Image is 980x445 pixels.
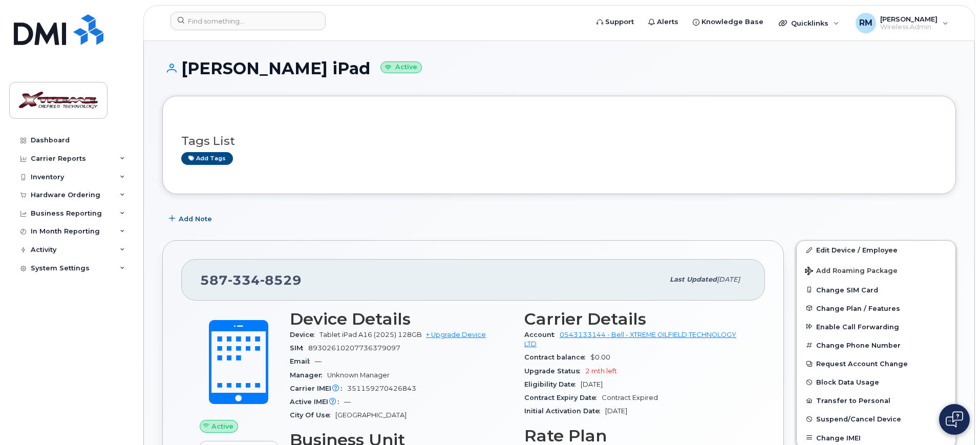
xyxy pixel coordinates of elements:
span: Eligibility Date [524,380,581,388]
button: Change Phone Number [797,336,955,354]
a: Edit Device / Employee [797,241,955,259]
span: Change Plan / Features [816,304,900,312]
span: $0.00 [590,353,610,361]
span: Unknown Manager [327,371,390,379]
button: Enable Call Forwarding [797,317,955,336]
span: Active IMEI [290,398,344,406]
span: Initial Activation Date [524,407,605,415]
span: Add Roaming Package [805,267,898,277]
span: [DATE] [605,407,627,415]
span: Upgrade Status [524,367,585,375]
button: Change Plan / Features [797,299,955,317]
small: Active [380,61,422,73]
button: Change SIM Card [797,281,955,299]
span: — [315,357,322,365]
button: Request Account Change [797,354,955,373]
span: 2 mth left [585,367,617,375]
h3: Device Details [290,310,512,328]
button: Suspend/Cancel Device [797,410,955,428]
button: Transfer to Personal [797,391,955,410]
h1: [PERSON_NAME] iPad [162,59,956,77]
span: Enable Call Forwarding [816,323,899,330]
span: Contract balance [524,353,590,361]
h3: Rate Plan [524,427,747,445]
a: 0543133144 - Bell - XTREME OILFIELD TECHNOLOGY LTD [524,331,736,348]
span: 89302610207736379097 [308,344,400,352]
span: SIM [290,344,308,352]
button: Block Data Usage [797,373,955,391]
span: Carrier IMEI [290,385,347,392]
span: 334 [228,272,260,288]
span: Suspend/Cancel Device [816,415,901,423]
a: + Upgrade Device [426,331,486,338]
span: Last updated [670,276,717,283]
span: [DATE] [581,380,603,388]
span: [DATE] [717,276,740,283]
h3: Carrier Details [524,310,747,328]
span: Contract Expiry Date [524,394,602,401]
span: 587 [200,272,302,288]
span: City Of Use [290,411,335,419]
span: Device [290,331,319,338]
span: 8529 [260,272,302,288]
span: Active [211,421,233,431]
button: Add Note [162,209,221,228]
span: Add Note [179,214,212,224]
button: Add Roaming Package [797,260,955,281]
a: Add tags [181,152,233,165]
span: Contract Expired [602,394,658,401]
span: — [344,398,351,406]
img: Open chat [946,411,963,428]
span: [GEOGRAPHIC_DATA] [335,411,407,419]
span: Tablet iPad A16 (2025) 128GB [319,331,422,338]
span: Email [290,357,315,365]
h3: Tags List [181,135,937,147]
span: Account [524,331,560,338]
span: Manager [290,371,327,379]
span: 351159270426843 [347,385,416,392]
